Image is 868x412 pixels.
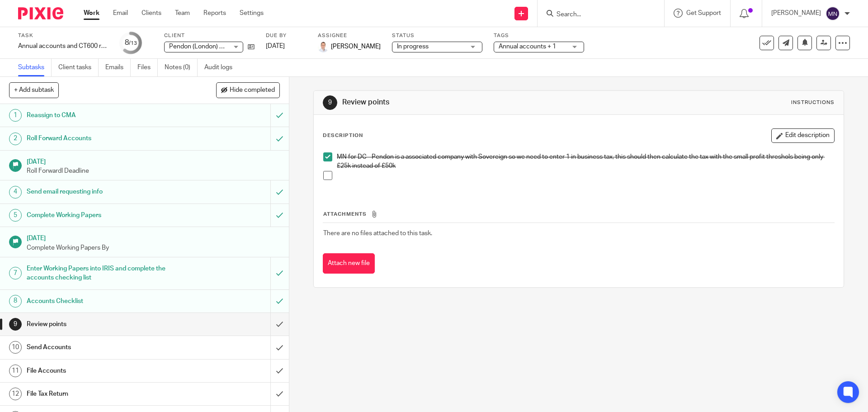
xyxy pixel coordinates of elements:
[105,59,131,76] a: Emails
[494,32,584,39] label: Tags
[686,10,721,16] span: Get Support
[58,59,99,76] a: Client tasks
[791,99,835,106] div: Instructions
[165,59,198,76] a: Notes (0)
[9,318,22,331] div: 9
[18,7,63,19] img: Pixie
[142,9,161,18] a: Clients
[318,32,381,39] label: Assignee
[240,9,264,18] a: Settings
[9,109,22,122] div: 1
[164,32,255,39] label: Client
[27,341,183,354] h1: Send Accounts
[9,295,22,308] div: 8
[9,209,22,222] div: 5
[331,42,381,51] span: [PERSON_NAME]
[9,365,22,377] div: 11
[27,166,280,175] p: Roll Forwardl Deadline
[266,43,285,49] span: [DATE]
[113,9,128,18] a: Email
[27,232,280,243] h1: [DATE]
[9,341,22,354] div: 10
[175,9,190,18] a: Team
[27,155,280,166] h1: [DATE]
[216,82,280,98] button: Hide completed
[125,38,137,48] div: 8
[392,32,482,39] label: Status
[27,364,183,378] h1: File Accounts
[204,59,239,76] a: Audit logs
[397,43,429,50] span: In progress
[27,317,183,331] h1: Review points
[9,133,22,145] div: 2
[9,186,22,199] div: 4
[9,82,59,98] button: + Add subtask
[27,243,280,252] p: Complete Working Papers By
[84,9,99,18] a: Work
[266,32,307,39] label: Due by
[323,212,367,217] span: Attachments
[203,9,226,18] a: Reports
[771,9,821,18] p: [PERSON_NAME]
[826,6,840,21] img: svg%3E
[337,152,834,171] p: MN for DC - Pendon is a associated company with Sovereign so we need to enter 1 in business tax, ...
[129,41,137,46] small: /13
[499,43,556,50] span: Annual accounts + 1
[342,98,598,107] h1: Review points
[27,387,183,401] h1: File Tax Return
[27,294,183,308] h1: Accounts Checklist
[18,59,52,76] a: Subtasks
[9,267,22,279] div: 7
[230,87,275,94] span: Hide completed
[9,388,22,400] div: 12
[323,132,363,139] p: Description
[323,230,432,237] span: There are no files attached to this task.
[137,59,158,76] a: Files
[556,11,637,19] input: Search
[27,132,183,145] h1: Roll Forward Accounts
[18,42,108,51] div: Annual accounts and CT600 return
[27,208,183,222] h1: Complete Working Papers
[323,253,375,274] button: Attach new file
[169,43,241,50] span: Pendon (London) Limited
[18,32,108,39] label: Task
[27,185,183,199] h1: Send email requesting info
[318,42,329,52] img: accounting-firm-kent-will-wood-e1602855177279.jpg
[27,109,183,122] h1: Reassign to CMA
[323,95,337,110] div: 9
[27,262,183,285] h1: Enter Working Papers into IRIS and complete the accounts checking list
[771,128,835,143] button: Edit description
